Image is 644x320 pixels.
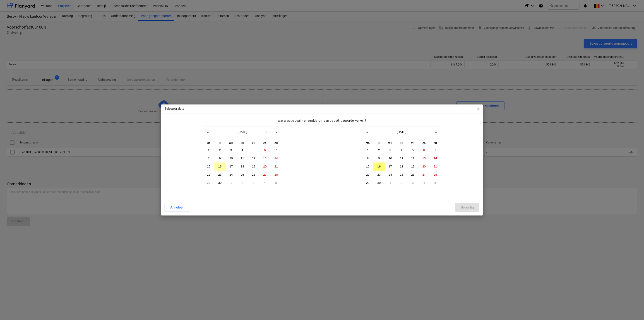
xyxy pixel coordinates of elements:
[362,154,374,162] button: 8 september 2025
[252,165,255,168] abbr: 19 september 2025
[274,165,278,168] abbr: 21 september 2025
[248,179,259,187] button: 3 oktober 2025
[401,181,402,184] abbr: 2 oktober 2025
[237,154,248,162] button: 11 september 2025
[208,148,209,152] abbr: 1 september 2025
[385,171,396,179] button: 24 september 2025
[218,173,222,176] abbr: 23 september 2025
[230,181,232,184] abbr: 1 oktober 2025
[418,162,430,171] button: 20 september 2025
[367,157,369,160] abbr: 8 september 2025
[431,127,441,137] button: »
[396,171,407,179] button: 25 september 2025
[259,154,271,162] button: 13 september 2025
[396,154,407,162] button: 11 september 2025
[226,171,237,179] button: 24 september 2025
[377,173,381,176] abbr: 23 september 2025
[229,165,233,168] abbr: 17 september 2025
[385,146,396,154] button: 3 september 2025
[237,171,248,179] button: 25 september 2025
[430,162,441,171] button: 21 september 2025
[203,179,214,187] button: 29 september 2025
[378,148,380,152] abbr: 2 september 2025
[373,154,385,162] button: 9 september 2025
[372,127,382,137] button: ‹
[400,157,403,160] abbr: 11 september 2025
[241,142,244,144] abbr: donderdag
[271,171,282,179] button: 28 september 2025
[362,127,372,137] button: «
[435,181,436,184] abbr: 5 oktober 2025
[203,154,214,162] button: 8 september 2025
[203,146,214,154] button: 1 september 2025
[259,146,271,154] button: 6 september 2025
[219,157,221,160] abbr: 9 september 2025
[389,181,391,184] abbr: 1 oktober 2025
[208,157,209,160] abbr: 8 september 2025
[165,203,189,212] button: Annuleer
[170,204,184,210] div: Annuleer
[430,146,441,154] button: 7 september 2025
[214,179,226,187] button: 30 september 2025
[388,142,392,144] abbr: woensdag
[264,181,266,184] abbr: 4 oktober 2025
[430,179,441,187] button: 5 oktober 2025
[401,148,402,152] abbr: 4 september 2025
[207,181,210,184] abbr: 29 september 2025
[397,130,406,134] span: [DATE]
[263,157,267,160] abbr: 13 september 2025
[434,157,437,160] abbr: 14 september 2025
[430,154,441,162] button: 14 september 2025
[373,162,385,171] button: 16 september 2025
[274,173,278,176] abbr: 28 september 2025
[275,148,277,152] abbr: 7 september 2025
[423,142,426,144] abbr: zaterdag
[242,148,243,152] abbr: 4 september 2025
[248,154,259,162] button: 12 september 2025
[400,173,403,176] abbr: 25 september 2025
[262,127,272,137] button: ›
[411,157,415,160] abbr: 12 september 2025
[423,148,425,152] abbr: 6 september 2025
[272,127,282,137] button: »
[621,298,644,320] div: Chatwidget
[385,179,396,187] button: 1 oktober 2025
[476,106,481,112] span: close
[219,148,221,152] abbr: 2 september 2025
[373,171,385,179] button: 23 september 2025
[165,118,479,123] p: Wat was de begin- en einddatum van de geëngageerde werken?
[252,157,255,160] abbr: 12 september 2025
[214,171,226,179] button: 23 september 2025
[385,154,396,162] button: 10 september 2025
[418,171,430,179] button: 27 september 2025
[226,154,237,162] button: 10 september 2025
[203,162,214,171] button: 15 september 2025
[407,171,418,179] button: 26 september 2025
[362,179,374,187] button: 29 september 2025
[264,148,266,152] abbr: 6 september 2025
[400,142,404,144] abbr: donderdag
[263,165,267,168] abbr: 20 september 2025
[219,142,221,144] abbr: dinsdag
[411,142,415,144] abbr: vrijdag
[421,127,431,137] button: ›
[396,146,407,154] button: 4 september 2025
[226,179,237,187] button: 1 oktober 2025
[423,181,425,184] abbr: 4 oktober 2025
[253,148,254,152] abbr: 5 september 2025
[165,191,479,196] p: ... - ...
[226,162,237,171] button: 17 september 2025
[218,181,222,184] abbr: 30 september 2025
[218,165,222,168] abbr: 16 september 2025
[263,173,267,176] abbr: 27 september 2025
[389,148,391,152] abbr: 3 september 2025
[367,148,369,152] abbr: 1 september 2025
[366,173,370,176] abbr: 22 september 2025
[223,127,262,137] button: [DATE]
[214,162,226,171] button: 16 september 2025
[207,165,210,168] abbr: 15 september 2025
[275,181,277,184] abbr: 5 oktober 2025
[385,162,396,171] button: 17 september 2025
[238,130,247,134] span: [DATE]
[263,142,267,144] abbr: zaterdag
